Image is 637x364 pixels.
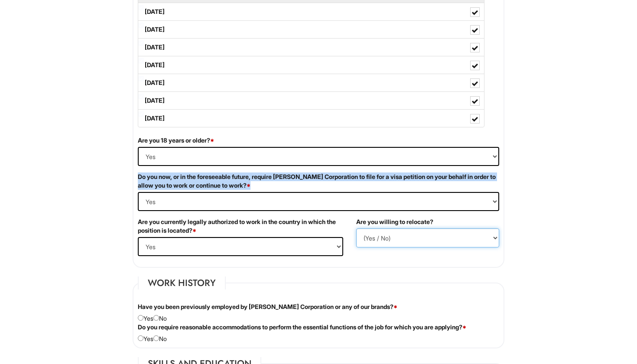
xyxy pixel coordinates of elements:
label: Do you require reasonable accommodations to perform the essential functions of the job for which ... [138,323,466,331]
label: [DATE] [138,74,484,91]
select: (Yes / No) [138,237,343,256]
legend: Work History [138,276,226,289]
label: [DATE] [138,21,484,38]
div: Yes No [131,302,506,323]
label: [DATE] [138,3,484,20]
label: Have you been previously employed by [PERSON_NAME] Corporation or any of our brands? [138,302,397,311]
label: Are you willing to relocate? [356,218,433,226]
label: Do you now, or in the foreseeable future, require [PERSON_NAME] Corporation to file for a visa pe... [138,172,499,190]
select: (Yes / No) [138,192,499,211]
label: [DATE] [138,92,484,109]
select: (Yes / No) [138,147,499,166]
label: Are you currently legally authorized to work in the country in which the position is located? [138,218,343,235]
label: [DATE] [138,110,484,127]
label: [DATE] [138,39,484,56]
label: Are you 18 years or older? [138,136,214,145]
label: [DATE] [138,56,484,74]
div: Yes No [131,323,506,343]
select: (Yes / No) [356,228,499,247]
